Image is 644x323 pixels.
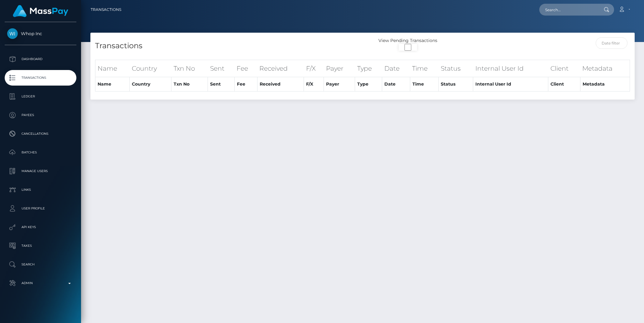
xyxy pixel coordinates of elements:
img: MassPay Logo [13,5,68,17]
p: Taxes [7,241,74,250]
th: Metadata [580,77,630,91]
p: Admin [7,279,74,288]
th: Internal User Id [473,77,548,91]
div: View Pending Transactions [363,37,453,44]
th: Status [439,60,473,77]
a: Links [5,182,76,198]
th: Client [548,60,580,77]
a: API Keys [5,219,76,235]
th: Country [130,77,171,91]
p: Links [7,185,74,194]
a: Batches [5,145,76,160]
p: Cancellations [7,129,74,138]
th: Status [439,77,473,91]
th: F/X [304,77,324,91]
th: Date [382,60,410,77]
th: Payer [324,77,355,91]
a: Manage Users [5,163,76,179]
p: Transactions [7,73,74,82]
th: Country [130,60,171,77]
th: Payer [324,60,355,77]
th: Name [95,60,130,77]
a: Cancellations [5,126,76,142]
p: Dashboard [7,54,74,64]
img: Whop Inc [7,28,18,39]
a: Transactions [5,70,76,86]
th: Fee [234,77,257,91]
input: Date filter [596,37,627,49]
th: Type [355,60,382,77]
th: Type [355,77,382,91]
p: Payees [7,110,74,120]
span: Whop Inc [5,31,76,36]
a: Ledger [5,89,76,104]
p: Search [7,260,74,269]
th: Metadata [580,60,630,77]
p: Ledger [7,92,74,101]
a: Admin [5,275,76,291]
th: Date [382,77,410,91]
p: Batches [7,148,74,157]
p: Manage Users [7,166,74,176]
th: Fee [234,60,257,77]
a: Payees [5,107,76,123]
th: F/X [304,60,324,77]
a: User Profile [5,201,76,216]
a: Transactions [91,3,121,16]
th: Client [548,77,580,91]
a: Dashboard [5,51,76,67]
a: Taxes [5,238,76,254]
input: Search... [539,4,598,16]
th: Txn No [171,77,208,91]
h4: Transactions [95,40,358,51]
th: Name [95,77,130,91]
th: Received [257,77,304,91]
a: Search [5,257,76,272]
th: Time [410,60,438,77]
p: User Profile [7,204,74,213]
th: Txn No [171,60,208,77]
th: Internal User Id [473,60,548,77]
th: Received [257,60,304,77]
th: Sent [208,60,235,77]
th: Time [410,77,438,91]
th: Sent [208,77,235,91]
p: API Keys [7,222,74,232]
